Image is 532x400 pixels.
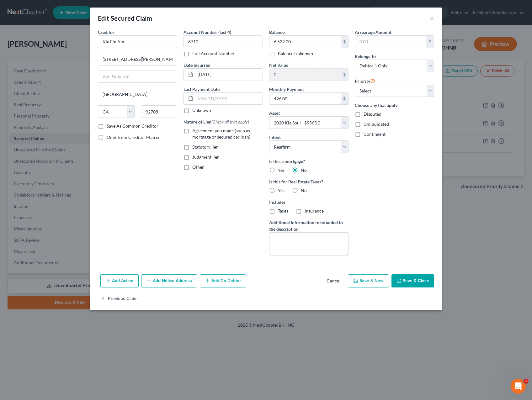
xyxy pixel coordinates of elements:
[524,379,529,384] span: 1
[192,128,250,139] span: Agreement you made (such as mortgage or secured car loan)
[278,208,288,213] span: Taxes
[98,14,152,23] div: Edit Secured Claim
[511,379,526,394] iframe: Intercom live chat
[364,111,381,117] span: Disputed
[184,62,210,68] label: Date Incurred
[192,144,219,150] span: Statutory lien
[278,188,285,193] span: Yes
[192,107,211,113] label: Unknown
[305,208,324,213] span: Insurance
[98,71,177,83] input: Apt, Suite, etc...
[107,134,159,140] span: Omit from Creditor Matrix
[200,274,246,287] button: Add Co-Debtor
[341,36,348,48] div: $
[269,158,348,165] label: Is this a mortgage?
[184,86,220,92] label: Last Payment Date
[195,69,263,81] input: MM/DD/YYYY
[269,93,341,105] input: 0.00
[269,178,348,185] label: Is this for Real Estate Taxes?
[355,102,434,108] label: Choose any that apply
[192,154,220,160] span: Judgment lien
[98,29,114,35] span: Creditor
[184,118,249,125] label: Nature of Lien
[341,93,348,105] div: $
[192,164,204,170] span: Other
[301,188,307,193] span: No
[100,274,139,287] button: Add Action
[348,274,389,287] button: Save & New
[269,29,285,35] label: Balance
[269,86,304,92] label: Monthly Payment
[364,131,386,137] span: Contingent
[355,54,376,59] span: Belongs To
[98,53,177,65] input: Enter address...
[301,167,307,173] span: No
[391,274,434,287] button: Save & Close
[98,88,177,100] input: Enter city...
[269,199,348,205] label: Includes
[364,121,389,127] span: Unliquidated
[269,69,341,81] input: 0.00
[184,29,231,35] label: Account Number (last 4)
[355,29,391,35] label: Arrearage Amount
[269,62,288,68] label: Net Value
[269,219,348,232] label: Additional information to be added to the description
[184,35,263,48] input: XXXX
[322,275,345,287] button: Cancel
[141,274,197,287] button: Add Notice Address
[269,134,281,140] label: Intent
[430,14,434,22] button: ×
[341,69,348,81] div: $
[98,35,177,48] input: Search creditor by name...
[107,123,158,129] label: Save As Common Creditor
[269,36,341,48] input: 0.00
[211,119,249,124] span: (Check all that apply)
[278,167,285,173] span: Yes
[355,36,426,48] input: 0.00
[355,77,375,85] label: Priority
[278,50,313,57] label: Balance Unknown
[195,93,263,105] input: MM/DD/YYYY
[426,36,434,48] div: $
[100,292,138,306] button: Previous Claim
[192,50,235,57] label: Full Account Number
[269,110,280,116] span: Asset
[141,105,178,118] input: Enter zip...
